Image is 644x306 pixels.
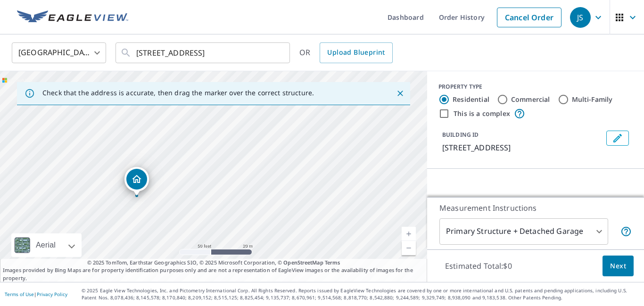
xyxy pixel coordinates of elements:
[33,233,58,257] div: Aerial
[11,233,82,257] div: Aerial
[610,260,626,272] span: Next
[394,87,406,99] button: Close
[439,218,608,245] div: Primary Structure + Detached Garage
[439,202,632,214] p: Measurement Instructions
[402,241,416,255] a: Current Level 19, Zoom Out
[42,89,314,97] p: Check that the address is accurate, then drag the marker over the correct structure.
[299,42,393,63] div: OR
[5,291,67,297] p: |
[438,256,520,276] p: Estimated Total: $0
[603,256,634,277] button: Next
[12,40,106,66] div: [GEOGRAPHIC_DATA]
[327,47,385,58] span: Upload Blueprint
[5,291,34,298] a: Terms of Use
[511,95,550,104] label: Commercial
[453,95,489,104] label: Residential
[454,109,510,118] label: This is a complex
[438,83,633,91] div: PROPERTY TYPE
[606,131,629,146] button: Edit building 1
[87,259,340,267] span: © 2025 TomTom, Earthstar Geographics SIO, © 2025 Microsoft Corporation, ©
[283,259,323,266] a: OpenStreetMap
[37,291,67,298] a: Privacy Policy
[620,226,632,237] span: Your report will include the primary structure and a detached garage if one exists.
[82,287,639,301] p: © 2025 Eagle View Technologies, Inc. and Pictometry International Corp. All Rights Reserved. Repo...
[124,167,149,196] div: Dropped pin, building 1, Residential property, 8509 N Division Rd Farmersburg, IN 47850
[17,10,128,25] img: EV Logo
[442,131,479,139] p: BUILDING ID
[402,227,416,241] a: Current Level 19, Zoom In
[572,95,613,104] label: Multi-Family
[325,259,340,266] a: Terms
[442,142,603,153] p: [STREET_ADDRESS]
[570,7,591,28] div: JS
[136,40,271,66] input: Search by address or latitude-longitude
[320,42,392,63] a: Upload Blueprint
[497,8,561,27] a: Cancel Order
